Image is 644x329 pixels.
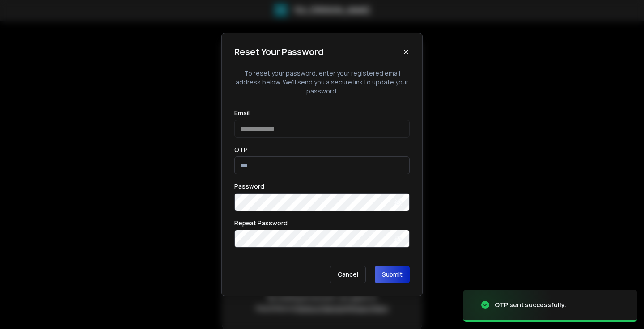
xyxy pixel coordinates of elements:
h1: Reset Your Password [234,46,324,58]
p: Cancel [330,266,366,283]
label: Password [234,183,264,190]
div: OTP sent successfully. [495,300,566,309]
label: Repeat Password [234,220,288,226]
label: Email [234,110,250,116]
button: Submit [375,266,410,283]
p: To reset your password, enter your registered email address below. We'll send you a secure link t... [234,69,410,96]
label: OTP [234,147,248,153]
